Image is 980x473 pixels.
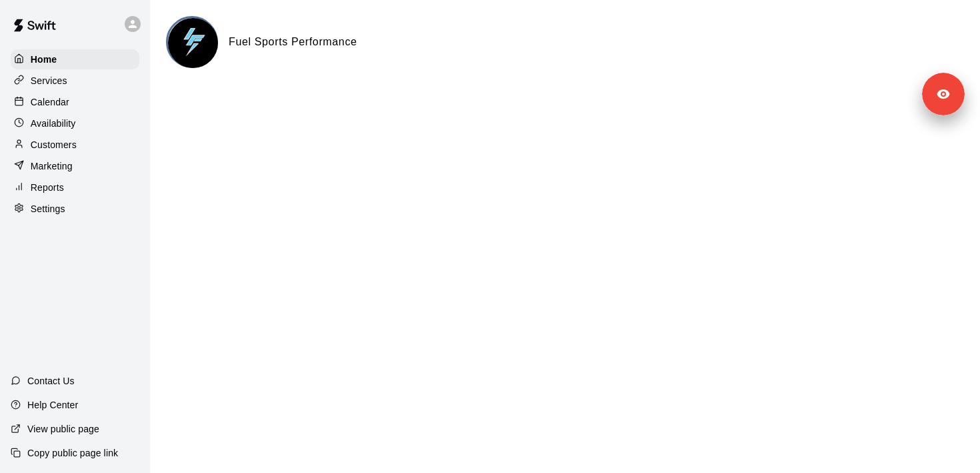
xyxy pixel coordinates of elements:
[31,95,69,109] p: Calendar
[27,398,78,412] p: Help Center
[31,202,65,215] p: Settings
[11,156,139,176] a: Marketing
[11,177,139,197] a: Reports
[31,53,57,66] p: Home
[27,374,75,388] p: Contact Us
[31,138,77,151] p: Customers
[31,159,73,173] p: Marketing
[229,33,357,51] h6: Fuel Sports Performance
[168,18,218,68] img: Fuel Sports Performance logo
[11,49,139,69] a: Home
[31,117,76,130] p: Availability
[27,446,118,460] p: Copy public page link
[27,422,99,436] p: View public page
[31,74,67,87] p: Services
[11,135,139,155] a: Customers
[11,71,139,91] a: Services
[11,113,139,133] a: Availability
[11,199,139,219] a: Settings
[11,92,139,112] a: Calendar
[31,181,64,194] p: Reports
